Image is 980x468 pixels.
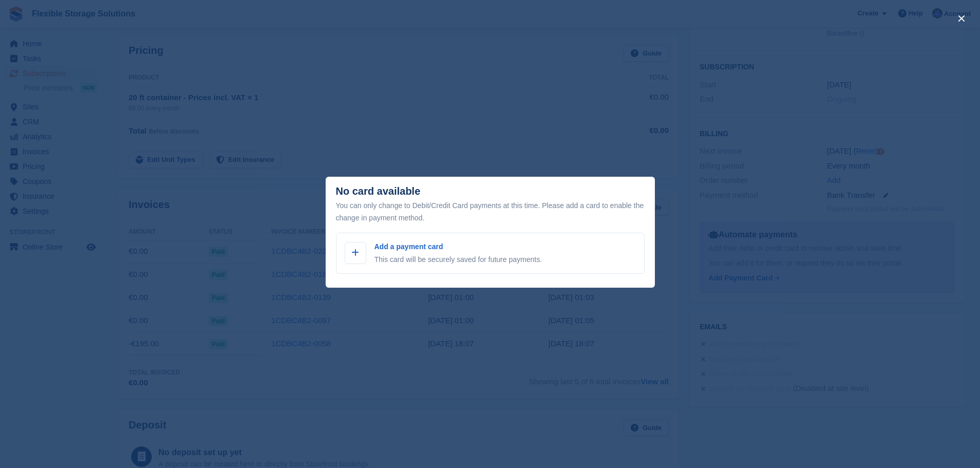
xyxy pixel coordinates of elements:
[336,233,645,274] a: Add a payment card This card will be securely saved for future payments.
[375,241,542,252] p: Add a payment card
[953,10,970,27] button: close
[336,199,645,224] div: You can only change to Debit/Credit Card payments at this time. Please add a card to enable the c...
[375,254,542,265] p: This card will be securely saved for future payments.
[336,185,421,197] div: No card available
